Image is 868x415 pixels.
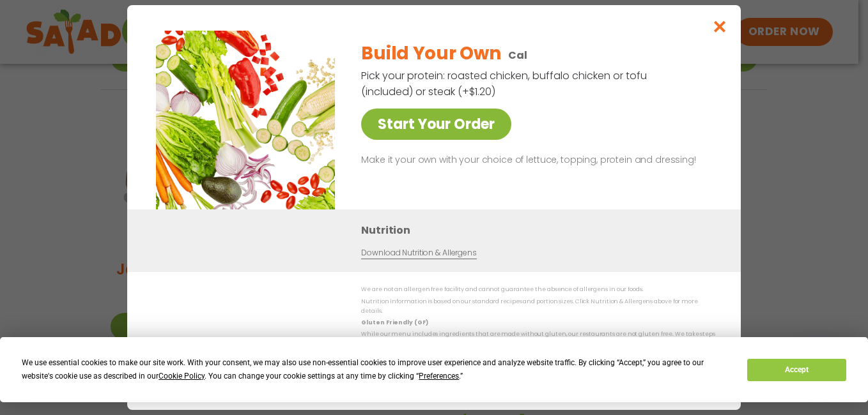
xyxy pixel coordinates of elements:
[361,297,715,317] p: Nutrition information is based on our standard recipes and portion sizes. Click Nutrition & Aller...
[361,109,511,140] a: Start Your Order
[361,222,722,238] h3: Nutrition
[361,40,500,67] h2: Build Your Own
[508,47,527,63] p: Cal
[361,153,710,168] p: Make it your own with your choice of lettuce, topping, protein and dressing!
[361,285,715,294] p: We are not an allergen free facility and cannot guarantee the absence of allergens in our foods.
[159,372,205,381] span: Cookie Policy
[22,356,732,383] div: We use essential cookies to make our site work. With your consent, we may also use non-essential ...
[361,319,428,326] strong: Gluten Friendly (GF)
[361,247,476,259] a: Download Nutrition & Allergens
[419,372,459,381] span: Preferences
[361,68,649,100] p: Pick your protein: roasted chicken, buffalo chicken or tofu (included) or steak (+$1.20)
[156,31,335,209] img: Featured product photo for Build Your Own
[699,5,741,48] button: Close modal
[361,329,715,349] p: While our menu includes ingredients that are made without gluten, our restaurants are not gluten ...
[747,359,846,381] button: Accept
